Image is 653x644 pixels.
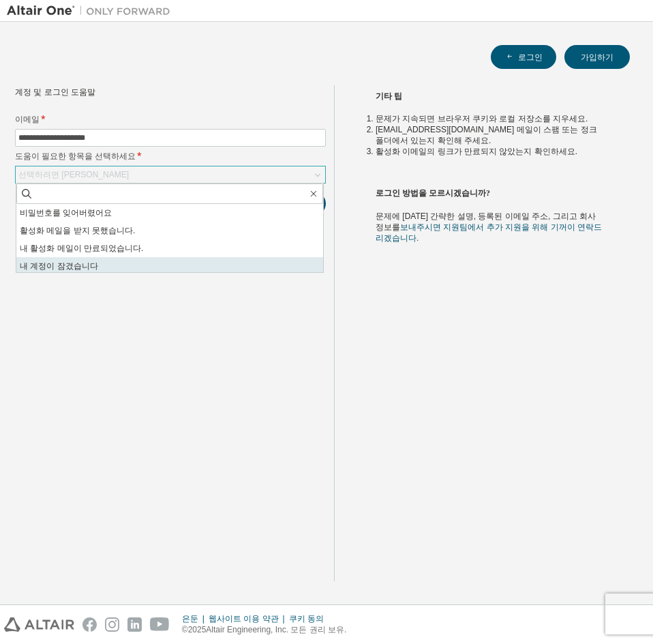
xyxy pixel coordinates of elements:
font: 비밀번호를 잊어버렸어요 [20,208,112,218]
font: 이메일 [15,113,40,125]
font: 로그인 방법을 모르시겠습니까? [376,188,490,198]
img: linkedin.svg [127,617,142,632]
button: 가입하기 [564,45,630,69]
img: altair_logo.svg [4,617,74,632]
font: 계정 및 로그인 도움말 [15,87,95,97]
font: 쿠키 동의 [289,614,324,624]
img: youtube.svg [150,617,170,632]
font: 기타 팁 [376,91,402,101]
font: Altair Engineering, Inc. 모든 권리 보유. [206,625,346,634]
font: 도움이 필요한 항목을 선택하세요 [15,150,136,162]
img: 알타이르 원 [7,4,177,18]
img: instagram.svg [105,617,119,632]
div: 선택하려면 [PERSON_NAME] [16,166,325,183]
font: 웹사이트 이용 약관 [209,614,279,624]
a: 보내주시면 지원팀에서 추가 지원을 위해 기꺼이 연락드리겠습니다. [376,222,602,243]
font: 로그인 [518,51,543,63]
font: © [182,625,188,634]
font: 문제가 지속되면 브라우저 쿠키와 로컬 저장소를 지우세요. [376,114,588,123]
font: 2025 [188,625,207,634]
font: 가입하기 [581,51,613,63]
font: 활성화 이메일의 링크가 만료되지 않았는지 확인하세요. [376,147,577,156]
font: [EMAIL_ADDRESS][DOMAIN_NAME] 메일이 스팸 또는 정크 폴더에서 있는지 확인해 주세요. [376,125,597,145]
font: 은둔 [182,614,198,624]
img: facebook.svg [82,617,97,632]
font: 문제에 [DATE] 간략한 설명, 등록된 이메일 주소, 그리고 회사 정보를 [376,211,596,232]
font: 선택하려면 [PERSON_NAME] [18,170,129,179]
button: 로그인 [491,45,556,69]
